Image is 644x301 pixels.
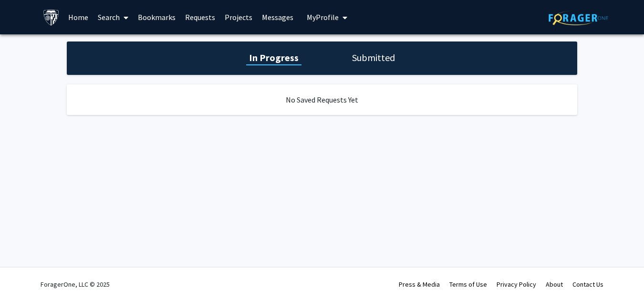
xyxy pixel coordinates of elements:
[220,0,257,34] a: Projects
[93,0,133,34] a: Search
[7,258,41,294] iframe: Chat
[572,280,603,289] a: Contact Us
[549,10,608,25] img: ForagerOne Logo
[497,280,536,289] a: Privacy Policy
[63,0,93,34] a: Home
[67,84,577,115] div: No Saved Requests Yet
[133,0,180,34] a: Bookmarks
[43,9,60,26] img: Johns Hopkins University Logo
[349,51,398,64] h1: Submitted
[180,0,220,34] a: Requests
[449,280,487,289] a: Terms of Use
[307,12,339,22] span: My Profile
[257,0,298,34] a: Messages
[246,51,301,64] h1: In Progress
[546,280,563,289] a: About
[41,268,110,301] div: ForagerOne, LLC © 2025
[399,280,440,289] a: Press & Media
